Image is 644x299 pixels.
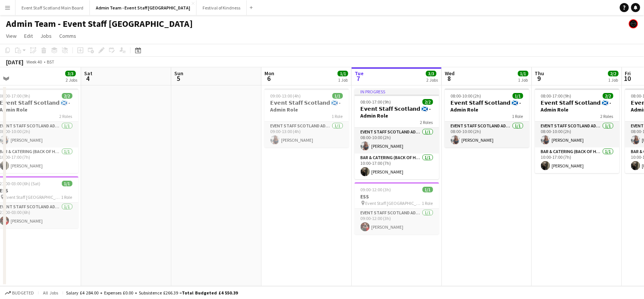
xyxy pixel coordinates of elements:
button: Budgeted [4,289,35,297]
span: Budgeted [12,290,34,296]
span: Week 40 [25,59,44,65]
span: View [6,33,17,39]
h1: Admin Team - Event Staff [GEOGRAPHIC_DATA] [6,18,193,29]
a: View [3,31,20,41]
a: Comms [56,31,79,41]
span: Edit [24,33,33,39]
span: Jobs [40,33,52,39]
button: Event Staff Scotland Main Board [15,0,90,15]
span: All jobs [41,290,60,296]
app-user-avatar: Event Staff Scotland [629,19,638,28]
span: Comms [59,33,76,39]
div: BST [47,59,54,65]
button: Festival of Kindness [197,0,247,15]
button: Admin Team - Event Staff [GEOGRAPHIC_DATA] [90,0,197,15]
a: Jobs [37,31,55,41]
a: Edit [21,31,36,41]
div: Salary £4 284.00 + Expenses £0.00 + Subsistence £266.39 = [66,290,238,296]
div: [DATE] [6,58,23,66]
span: Total Budgeted £4 550.39 [182,290,238,296]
